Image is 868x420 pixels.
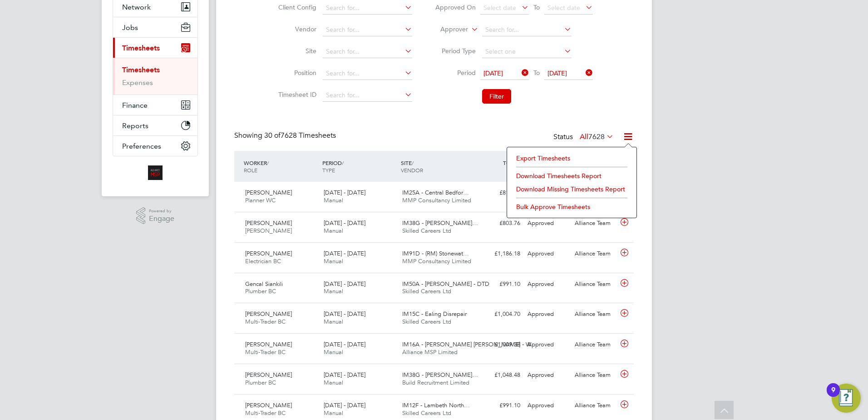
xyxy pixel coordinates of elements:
span: [DATE] [483,69,503,77]
span: Powered by [149,207,174,215]
span: [DATE] - [DATE] [324,310,365,318]
span: [PERSON_NAME] [245,340,292,348]
span: Alliance MSP Limited [402,348,458,356]
span: Manual [324,257,343,265]
span: Jobs [122,23,138,32]
span: IM12F - Lambeth North… [402,401,470,409]
span: [PERSON_NAME] [245,227,292,235]
div: Approved [524,337,571,352]
span: TOTAL [503,159,519,166]
label: Vendor [276,25,316,33]
div: Approved [524,307,571,322]
span: Skilled Careers Ltd [402,287,451,295]
div: 9 [831,390,835,402]
label: Period Type [435,47,476,55]
span: To [531,1,542,13]
label: All [580,132,614,141]
label: Site [276,47,316,55]
span: IM38G - [PERSON_NAME]… [402,219,478,227]
div: Approved [524,368,571,383]
span: VENDOR [401,166,423,174]
button: Open Resource Center, 9 new notifications [832,384,861,413]
div: £1,004.70 [477,307,524,322]
input: Search for... [482,24,572,36]
div: Approved [524,216,571,231]
span: IM38G - [PERSON_NAME]… [402,371,478,379]
button: Filter [482,89,511,104]
span: [DATE] - [DATE] [324,189,365,196]
span: [PERSON_NAME] [245,189,292,196]
a: Go to home page [113,165,198,180]
div: Alliance Team [571,307,618,322]
label: Approved On [435,3,476,11]
span: [DATE] - [DATE] [324,280,365,288]
button: Preferences [113,136,197,156]
span: Reports [122,121,148,130]
label: Position [276,69,316,77]
span: Gencal Siankili [245,280,283,288]
li: Export Timesheets [512,152,632,165]
div: PERIOD [320,155,399,178]
span: Multi-Trader BC [245,409,286,417]
span: Finance [122,101,148,110]
span: Manual [324,287,343,295]
span: [DATE] - [DATE] [324,340,365,348]
div: Alliance Team [571,277,618,292]
label: Client Config [276,3,316,11]
span: Select date [483,4,516,12]
div: £991.10 [477,277,524,292]
span: TYPE [322,166,335,174]
span: [PERSON_NAME] [245,310,292,318]
li: Download Timesheets Report [512,170,632,182]
input: Search for... [323,24,412,36]
span: / [267,159,269,166]
span: Preferences [122,142,161,150]
div: WORKER [242,155,320,178]
span: [DATE] [547,69,567,77]
button: Timesheets [113,38,197,58]
div: Approved [524,398,571,413]
span: [PERSON_NAME] [245,250,292,257]
div: Approved [524,277,571,292]
a: Powered byEngage [136,207,175,225]
div: Alliance Team [571,337,618,352]
span: Planner WC [245,196,276,204]
span: Plumber BC [245,379,276,386]
span: Timesheets [122,44,160,52]
div: Alliance Team [571,216,618,231]
span: Multi-Trader BC [245,318,286,325]
div: Alliance Team [571,246,618,261]
input: Search for... [323,2,412,15]
span: Manual [324,227,343,235]
span: / [412,159,414,166]
span: [PERSON_NAME] [245,401,292,409]
span: MMP Consultancy Limited [402,257,471,265]
span: IM16A - [PERSON_NAME] [PERSON_NAME] - W… [402,340,537,348]
input: Select one [482,45,572,58]
span: IM91D - (RM) Stonewat… [402,250,469,257]
span: Manual [324,409,343,417]
span: [DATE] - [DATE] [324,219,365,227]
img: alliancemsp-logo-retina.png [148,165,163,180]
span: 30 of [264,131,281,140]
div: Status [553,131,616,144]
button: Jobs [113,17,197,37]
input: Search for... [323,45,412,58]
div: Alliance Team [571,398,618,413]
div: £803.76 [477,216,524,231]
span: Skilled Careers Ltd [402,318,451,325]
span: IM50A - [PERSON_NAME] - DTD [402,280,489,288]
span: Engage [149,215,174,223]
span: / [342,159,344,166]
label: Timesheet ID [276,90,316,99]
span: [PERSON_NAME] [245,219,292,227]
span: Plumber BC [245,287,276,295]
li: Download Missing Timesheets Report [512,183,632,195]
a: Timesheets [122,65,160,74]
span: MMP Consultancy Limited [402,196,471,204]
span: Skilled Careers Ltd [402,409,451,417]
span: [DATE] - [DATE] [324,401,365,409]
div: £1,186.18 [477,246,524,261]
span: Skilled Careers Ltd [402,227,451,235]
span: 7628 Timesheets [264,131,336,140]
